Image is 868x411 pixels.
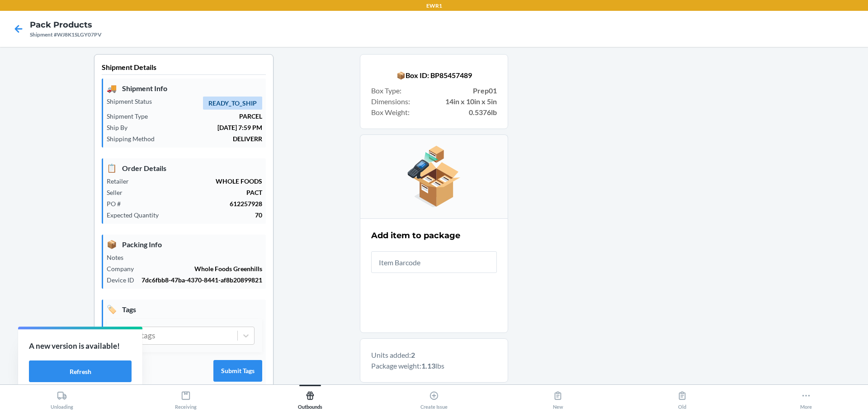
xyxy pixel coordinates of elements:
p: Shipping Method [107,134,162,143]
input: Item Barcode [371,251,497,273]
p: Package weight: lbs [371,360,497,371]
p: Notes [107,253,131,262]
h4: Pack Products [30,19,102,31]
p: Shipment Info [107,82,262,94]
span: Box Type : [371,85,401,96]
span: 🏷️ [107,303,117,315]
p: 7dc6fbb8-47ba-4370-8441-af8b20899821 [142,275,262,285]
span: 🚚 [107,82,117,94]
p: 📦 Box ID: BP85457489 [371,70,497,81]
span: 📦 [107,238,117,250]
div: Shipment #WJ8K1SLGY07PV [30,31,102,39]
button: Create Issue [372,385,496,410]
p: Retailer [107,176,136,186]
p: Units added: [371,350,497,360]
p: 612257928 [128,199,262,208]
button: Refresh [29,360,132,382]
p: Device ID [107,275,142,285]
strong: Prep01 [473,85,497,96]
div: Outbounds [298,387,322,410]
p: DELIVERR [162,134,262,143]
div: Unloading [51,387,73,410]
span: Dimensions : [371,96,410,107]
p: Ship By [107,123,135,132]
b: 2 [411,351,415,359]
button: More [744,385,868,410]
b: 1.13 [421,361,435,370]
p: Tags [107,303,262,315]
button: Receiving [124,385,248,410]
h2: Add item to package [371,230,460,241]
button: New [496,385,620,410]
p: 70 [166,210,262,220]
div: Old [677,387,687,410]
strong: 0.5376lb [469,107,497,118]
p: Shipment Details [102,62,266,75]
p: Order Details [107,162,262,174]
p: Packing Info [107,238,262,250]
p: PO # [107,199,128,208]
p: A new version is available! [29,340,132,352]
p: Whole Foods Greenhills [141,264,262,273]
div: More [800,387,812,410]
button: Outbounds [248,385,372,410]
p: WHOLE FOODS [136,176,262,186]
button: Old [620,385,744,410]
p: EWR1 [426,2,442,10]
p: [DATE] 7:59 PM [135,123,262,132]
span: 📋 [107,162,117,174]
p: PACT [130,188,262,197]
p: Seller [107,188,130,197]
div: Create Issue [420,387,448,410]
p: PARCEL [155,111,262,121]
div: Receiving [175,387,197,410]
p: Shipment Status [107,97,159,106]
button: Submit Tags [213,360,262,382]
strong: 14in x 10in x 5in [445,96,497,107]
div: New [553,387,563,410]
p: Expected Quantity [107,210,166,220]
p: Shipment Type [107,111,155,121]
p: Company [107,264,141,273]
span: Box Weight : [371,107,410,118]
span: READY_TO_SHIP [203,97,262,110]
